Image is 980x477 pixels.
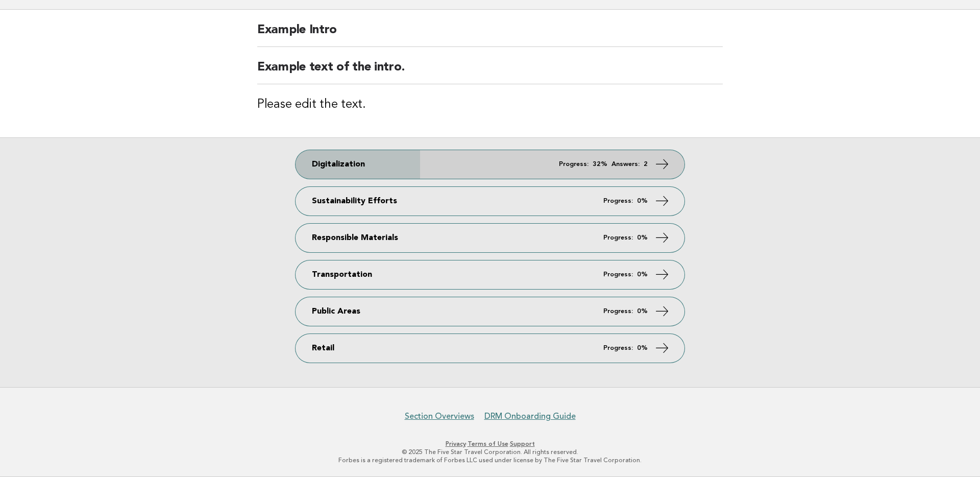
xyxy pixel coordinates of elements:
[593,161,607,168] strong: 32%
[296,187,684,216] a: Sustainability Efforts Progress: 0%
[637,271,648,278] strong: 0%
[559,161,589,168] em: Progress:
[603,345,633,351] em: Progress:
[637,308,648,315] strong: 0%
[178,456,802,464] p: Forbes is a registered trademark of Forbes LLC used under license by The Five Star Travel Corpora...
[257,97,723,113] h3: Please edit the text.
[611,161,640,168] em: Answers:
[178,448,802,456] p: © 2025 The Five Star Travel Corporation. All rights reserved.
[296,260,684,289] a: Transportation Progress: 0%
[510,440,535,447] a: Support
[257,22,723,47] h2: Example Intro
[637,345,648,351] strong: 0%
[296,150,684,179] a: Digitalization Progress: 32% Answers: 2
[603,234,633,241] em: Progress:
[603,198,633,204] em: Progress:
[603,308,633,315] em: Progress:
[405,411,474,421] a: Section Overviews
[257,59,723,84] h2: Example text of the intro.
[637,234,648,241] strong: 0%
[468,440,508,447] a: Terms of Use
[178,440,802,448] p: · ·
[637,198,648,204] strong: 0%
[603,271,633,278] em: Progress:
[296,334,684,363] a: Retail Progress: 0%
[484,411,576,421] a: DRM Onboarding Guide
[296,224,684,252] a: Responsible Materials Progress: 0%
[296,297,684,326] a: Public Areas Progress: 0%
[446,440,466,447] a: Privacy
[644,161,648,168] strong: 2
